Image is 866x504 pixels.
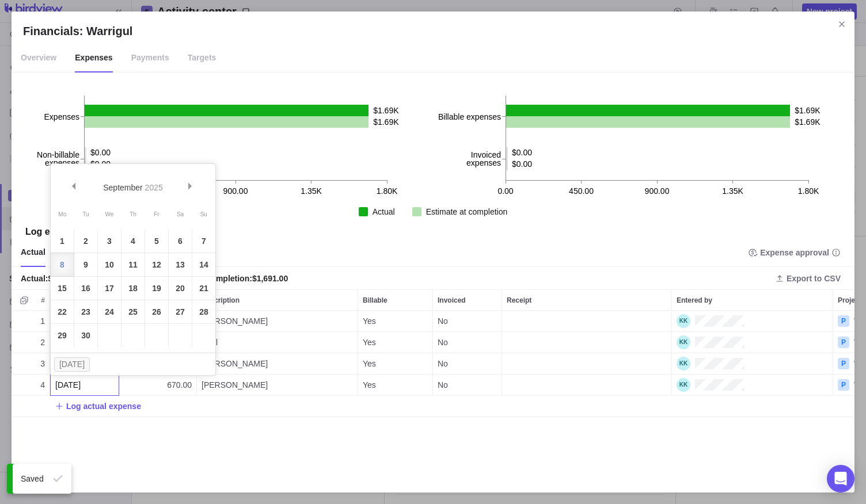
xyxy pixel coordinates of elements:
a: 12 [145,253,168,276]
a: 18 [121,277,145,300]
a: 9 [74,253,97,276]
a: 13 [169,253,192,276]
a: 14 [192,253,215,276]
a: 24 [98,300,121,323]
a: 3 [98,230,121,253]
a: 11 [121,253,145,276]
a: Prev [62,175,87,200]
a: 16 [74,277,97,300]
a: 29 [51,324,74,347]
a: 20 [169,277,192,300]
span: Saved [21,473,53,484]
input: dd/mm/yyyy [50,374,119,396]
a: 19 [145,277,168,300]
a: 15 [51,277,74,300]
button: [DATE] [54,357,90,372]
a: 6 [169,230,192,253]
a: 1 [51,230,74,253]
a: 25 [121,300,145,323]
a: 22 [51,300,74,323]
span: 2025 [145,183,163,192]
a: 2 [74,230,97,253]
span: Thursday [130,211,136,217]
span: Wednesday [105,211,114,217]
div: grid [12,311,854,481]
a: 23 [74,300,97,323]
a: 30 [74,324,97,347]
a: 28 [192,300,215,323]
span: Monday [58,211,66,217]
span: Prev [70,183,77,189]
a: 26 [145,300,168,323]
span: Tuesday [82,211,89,217]
span: Next [187,183,193,189]
div: Date [50,375,119,396]
a: 8 [51,253,74,276]
span: September [103,183,142,192]
a: 5 [145,230,168,253]
a: 21 [192,277,215,300]
a: 10 [98,253,121,276]
span: Sunday [200,211,207,217]
a: 7 [192,230,215,253]
span: Saturday [177,211,184,217]
span: Friday [154,211,159,217]
a: Next [179,175,204,200]
a: 27 [169,300,192,323]
a: 4 [121,230,145,253]
a: 17 [98,277,121,300]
